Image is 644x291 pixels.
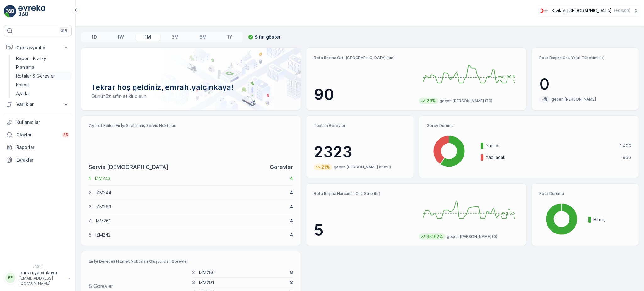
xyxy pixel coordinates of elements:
[5,273,15,283] div: EE
[89,218,92,224] p: 4
[440,98,492,103] p: geçen [PERSON_NAME] (70)
[290,279,293,286] p: 8
[89,259,293,264] p: En İyi Dereceli Hizmet Noktaları Oluşturulan Görevler
[89,204,92,210] p: 3
[14,89,72,98] a: Ayarlar
[61,28,67,33] p: ⌘B
[18,5,45,18] img: logo_light-DOdMpM7g.png
[199,269,286,276] p: IZM286
[314,191,414,196] p: Rota Başına Harcanan Ort. Süre (hr)
[314,55,414,60] p: Rota Başına Ort. [GEOGRAPHIC_DATA] (km)
[89,175,91,182] p: 1
[539,75,631,94] p: 0
[538,5,639,16] button: Kızılay-[GEOGRAPHIC_DATA](+03:00)
[4,98,72,111] button: Varlıklar
[16,119,69,125] p: Kullanıcılar
[16,73,55,79] p: Rotalar & Görevler
[14,63,72,72] a: Planlama
[89,123,293,128] p: Ziyaret Edilen En İyi Sıralanmış Servis Noktaları
[290,232,293,238] p: 4
[447,234,497,239] p: geçen [PERSON_NAME] (0)
[117,34,124,40] p: 1W
[16,64,34,70] p: Planlama
[552,97,596,102] p: geçen [PERSON_NAME]
[89,282,113,290] p: 8 Görevler
[290,189,293,196] p: 4
[539,55,631,60] p: Rota Başına Ort. Yakıt Tüketimi (lt)
[538,7,549,14] img: k%C4%B1z%C4%B1lay_jywRncg.png
[427,123,631,128] p: Görev Durumu
[14,80,72,89] a: Kokpit
[19,276,65,286] p: [EMAIL_ADDRESS][DOMAIN_NAME]
[4,129,72,141] a: Olaylar25
[552,8,612,14] p: Kızılay-[GEOGRAPHIC_DATA]
[16,55,46,62] p: Rapor - Kızılay
[539,191,631,196] p: Rota Durumu
[14,72,72,80] a: Rotalar & Görevler
[290,204,293,210] p: 4
[199,34,207,40] p: 6M
[95,175,286,182] p: IZM243
[4,116,72,129] a: Kullanıcılar
[227,34,232,40] p: 1Y
[171,34,179,40] p: 3M
[4,154,72,166] a: Evraklar
[334,165,391,170] p: geçen [PERSON_NAME] (2923)
[4,141,72,154] a: Raporlar
[593,217,631,223] p: Bitmiş
[486,143,616,149] p: Yapıldı
[96,204,286,210] p: IZM269
[16,91,30,97] p: Ayarlar
[614,8,630,13] p: ( +03:00 )
[314,123,406,128] p: Toplam Görevler
[16,144,69,151] p: Raporlar
[314,221,414,240] p: 5
[14,54,72,63] a: Rapor - Kızılay
[426,233,444,240] p: 35192%
[63,132,68,137] p: 25
[541,96,548,102] p: -%
[16,157,69,163] p: Evraklar
[89,189,92,196] p: 2
[96,218,286,224] p: IZM261
[16,132,58,138] p: Olaylar
[426,98,436,104] p: 29%
[145,34,151,40] p: 1M
[290,175,293,182] p: 4
[255,34,280,40] p: Sıfırı göster
[290,218,293,224] p: 4
[91,82,291,92] p: Tekrar hoş geldiniz, emrah.yalcinkaya!
[16,45,59,51] p: Operasyonlar
[91,92,291,100] p: Gününüz sıfır-atıklı olsun
[96,189,286,196] p: IZM244
[4,41,72,54] button: Operasyonlar
[192,279,195,286] p: 3
[4,270,72,286] button: EEemrah.yalcinkaya[EMAIL_ADDRESS][DOMAIN_NAME]
[19,270,65,276] p: emrah.yalcinkaya
[4,5,16,18] img: logo
[4,265,72,268] span: v 1.51.1
[89,163,169,172] p: Servis [DEMOGRAPHIC_DATA]
[16,101,59,107] p: Varlıklar
[95,232,286,238] p: IZM242
[89,232,91,238] p: 5
[321,164,330,170] p: 21%
[92,34,97,40] p: 1D
[486,154,619,161] p: Yapılacak
[623,154,631,161] p: 956
[192,269,195,276] p: 2
[290,269,293,276] p: 8
[620,143,631,149] p: 1.403
[314,85,414,104] p: 90
[270,163,293,172] p: Görevler
[314,143,406,162] p: 2323
[199,279,286,286] p: IZM291
[16,82,29,88] p: Kokpit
